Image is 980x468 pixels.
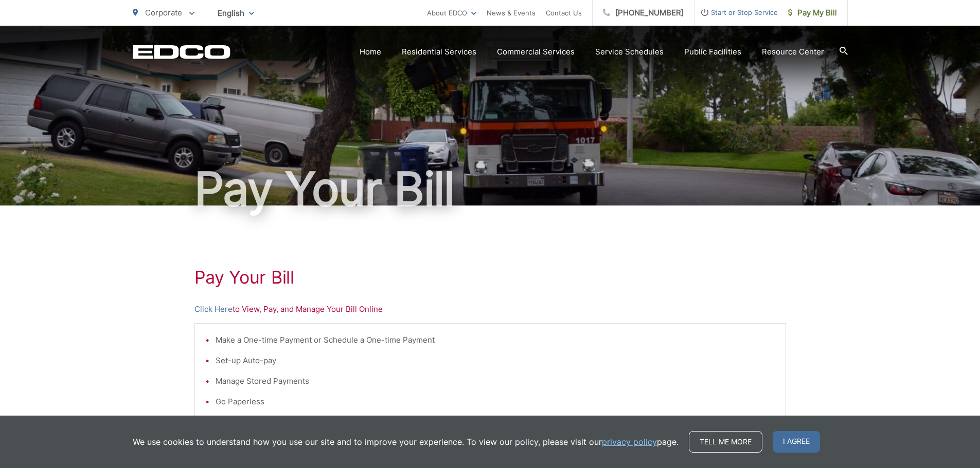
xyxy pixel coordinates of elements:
[210,4,262,22] span: English
[360,46,381,58] a: Home
[133,45,230,59] a: EDCD logo. Return to the homepage.
[427,7,476,19] a: About EDCO
[133,163,848,215] h1: Pay Your Bill
[133,436,679,448] p: We use cookies to understand how you use our site and to improve your experience. To view our pol...
[684,46,741,58] a: Public Facilities
[595,46,664,58] a: Service Schedules
[216,375,775,387] li: Manage Stored Payments
[194,303,233,315] a: Click Here
[762,46,824,58] a: Resource Center
[773,431,820,453] span: I agree
[145,8,182,17] span: Corporate
[216,354,775,367] li: Set-up Auto-pay
[497,46,575,58] a: Commercial Services
[487,7,536,19] a: News & Events
[402,46,476,58] a: Residential Services
[194,267,786,288] h1: Pay Your Bill
[216,334,775,346] li: Make a One-time Payment or Schedule a One-time Payment
[194,303,786,315] p: to View, Pay, and Manage Your Bill Online
[602,436,657,448] a: privacy policy
[216,396,775,408] li: Go Paperless
[546,7,582,19] a: Contact Us
[788,7,837,19] span: Pay My Bill
[689,431,762,453] a: Tell me more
